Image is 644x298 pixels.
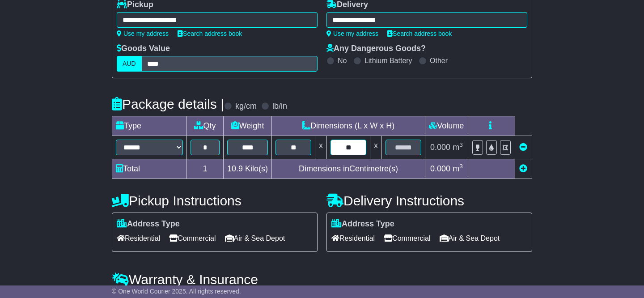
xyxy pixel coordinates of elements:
[272,102,287,111] label: lb/in
[370,136,382,159] td: x
[112,272,532,287] h4: Warranty & Insurance
[459,141,463,148] sup: 3
[315,136,327,159] td: x
[112,193,318,208] h4: Pickup Instructions
[338,56,347,65] label: No
[364,56,412,65] label: Lithium Battery
[272,159,425,179] td: Dimensions in Centimetre(s)
[453,143,463,152] span: m
[326,44,426,54] label: Any Dangerous Goods?
[112,159,187,179] td: Total
[187,116,224,136] td: Qty
[112,288,241,295] span: © One World Courier 2025. All rights reserved.
[430,56,448,65] label: Other
[519,143,527,152] a: Remove this item
[425,116,468,136] td: Volume
[387,30,452,37] a: Search address book
[225,231,285,245] span: Air & Sea Depot
[453,164,463,173] span: m
[117,219,180,229] label: Address Type
[117,44,170,54] label: Goods Value
[326,193,532,208] h4: Delivery Instructions
[224,116,272,136] td: Weight
[112,116,187,136] td: Type
[187,159,224,179] td: 1
[117,231,160,245] span: Residential
[117,56,142,72] label: AUD
[112,97,224,111] h4: Package details |
[326,30,378,37] a: Use my address
[430,164,450,173] span: 0.000
[227,164,243,173] span: 10.9
[117,30,169,37] a: Use my address
[331,219,394,229] label: Address Type
[331,231,375,245] span: Residential
[384,231,430,245] span: Commercial
[440,231,500,245] span: Air & Sea Depot
[519,164,527,173] a: Add new item
[178,30,242,37] a: Search address book
[459,163,463,170] sup: 3
[235,102,257,111] label: kg/cm
[430,143,450,152] span: 0.000
[224,159,272,179] td: Kilo(s)
[272,116,425,136] td: Dimensions (L x W x H)
[169,231,216,245] span: Commercial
